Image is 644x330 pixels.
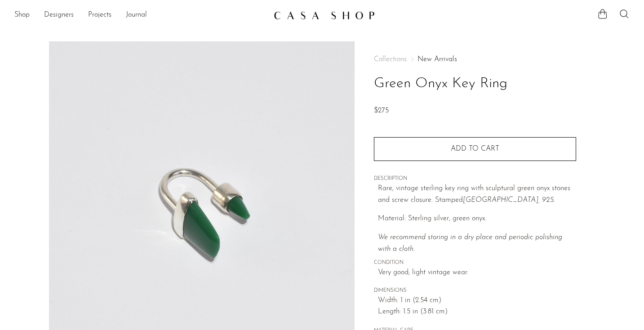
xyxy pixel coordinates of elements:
[374,72,576,95] h1: Green Onyx Key Ring
[378,306,576,318] span: Length: 1.5 in (3.81 cm)
[374,56,407,63] span: Collections
[378,267,576,279] span: Very good; light vintage wear.
[378,234,562,253] i: We recommend storing in a dry place and periodic polishing with a cloth.
[374,137,576,161] button: Add to cart
[378,183,576,206] p: Rare, vintage sterling key ring with sculptural green onyx stones and screw closure. Stamped
[14,9,30,21] a: Shop
[463,196,555,204] em: [GEOGRAPHIC_DATA], 925.
[126,9,147,21] a: Journal
[374,259,576,267] span: CONDITION
[374,287,576,295] span: DIMENSIONS
[14,8,266,23] ul: NEW HEADER MENU
[378,213,576,225] p: Material: Sterling silver, green onyx.
[88,9,111,21] a: Projects
[378,295,576,307] span: Width: 1 in (2.54 cm)
[451,145,499,152] span: Add to cart
[374,107,389,114] span: $275
[374,56,576,63] nav: Breadcrumbs
[44,9,74,21] a: Designers
[14,8,266,23] nav: Desktop navigation
[417,56,457,63] a: New Arrivals
[374,175,576,183] span: DESCRIPTION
